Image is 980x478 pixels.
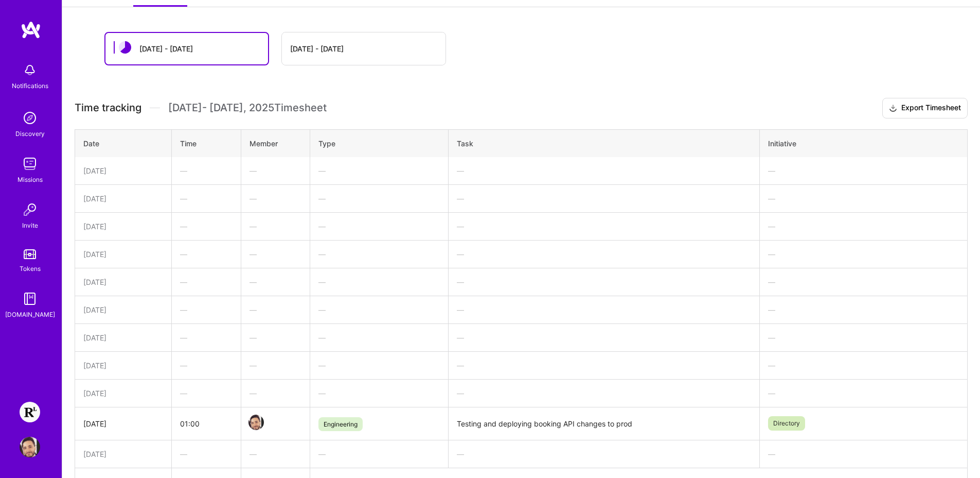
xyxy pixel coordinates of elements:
[768,165,959,176] div: —
[20,108,40,128] img: discovery
[318,249,440,260] div: —
[250,449,301,459] div: —
[17,174,43,185] div: Missions
[83,165,163,176] div: [DATE]
[248,415,264,430] img: Team Member Avatar
[250,388,301,399] div: —
[83,277,163,287] div: [DATE]
[318,332,440,343] div: —
[457,332,751,343] div: —
[250,332,301,343] div: —
[882,98,968,118] button: Export Timesheet
[250,249,301,260] div: —
[12,80,48,91] div: Notifications
[318,277,440,287] div: —
[241,129,310,157] th: Member
[83,221,163,232] div: [DATE]
[457,449,751,459] div: —
[20,288,40,309] img: guide book
[83,360,163,371] div: [DATE]
[20,60,40,80] img: bell
[250,277,301,287] div: —
[768,277,959,287] div: —
[180,221,232,232] div: —
[22,220,38,231] div: Invite
[20,263,41,274] div: Tokens
[768,332,959,343] div: —
[457,221,751,232] div: —
[889,103,897,114] i: icon Download
[768,416,805,431] span: Directory
[318,193,440,204] div: —
[180,193,232,204] div: —
[172,407,241,440] td: 01:00
[168,101,327,114] span: [DATE] - [DATE] , 2025 Timesheet
[318,304,440,315] div: —
[83,304,163,315] div: [DATE]
[760,129,968,157] th: Initiative
[20,437,40,457] img: User Avatar
[310,129,449,157] th: Type
[83,193,163,204] div: [DATE]
[24,249,36,259] img: tokens
[768,360,959,371] div: —
[250,414,263,431] a: Team Member Avatar
[457,249,751,260] div: —
[318,221,440,232] div: —
[457,165,751,176] div: —
[180,388,232,399] div: —
[21,21,41,39] img: logo
[15,128,45,139] div: Discovery
[20,153,40,174] img: teamwork
[20,402,40,422] img: Resilience Lab: Building a Health Tech Platform
[17,437,43,457] a: User Avatar
[768,193,959,204] div: —
[250,165,301,176] div: —
[250,360,301,371] div: —
[318,449,440,459] div: —
[318,417,363,431] span: Engineering
[83,249,163,260] div: [DATE]
[290,43,344,54] div: [DATE] - [DATE]
[250,304,301,315] div: —
[17,402,43,422] a: Resilience Lab: Building a Health Tech Platform
[172,129,241,157] th: Time
[768,449,959,459] div: —
[83,449,163,459] div: [DATE]
[180,165,232,176] div: —
[768,388,959,399] div: —
[180,332,232,343] div: —
[180,449,232,459] div: —
[250,193,301,204] div: —
[5,309,55,320] div: [DOMAIN_NAME]
[119,41,131,54] img: status icon
[768,249,959,260] div: —
[180,304,232,315] div: —
[180,249,232,260] div: —
[768,304,959,315] div: —
[180,277,232,287] div: —
[457,277,751,287] div: —
[83,418,163,429] div: [DATE]
[318,165,440,176] div: —
[318,360,440,371] div: —
[20,199,40,220] img: Invite
[75,101,141,114] span: Time tracking
[250,221,301,232] div: —
[83,388,163,399] div: [DATE]
[449,407,760,440] td: Testing and deploying booking API changes to prod
[449,129,760,157] th: Task
[75,129,172,157] th: Date
[457,360,751,371] div: —
[180,360,232,371] div: —
[457,193,751,204] div: —
[139,43,193,54] div: [DATE] - [DATE]
[768,221,959,232] div: —
[83,332,163,343] div: [DATE]
[457,304,751,315] div: —
[318,388,440,399] div: —
[457,388,751,399] div: —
